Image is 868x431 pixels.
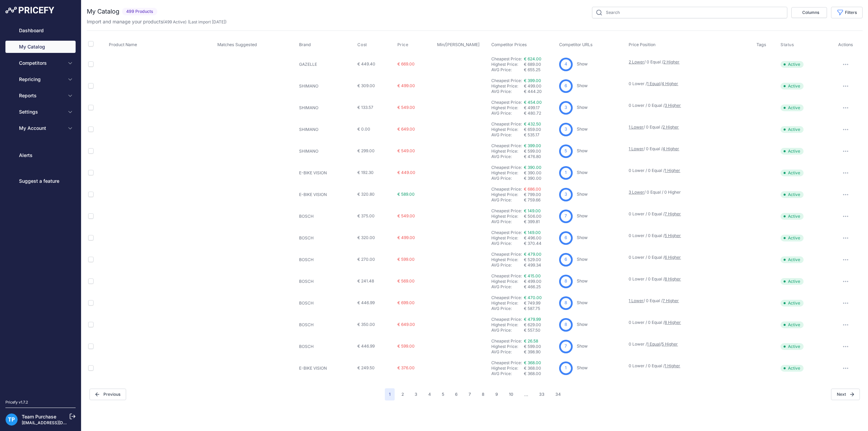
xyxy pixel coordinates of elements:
[781,42,794,47] span: Status
[577,257,588,262] a: Show
[524,56,541,61] a: € 624.00
[491,279,524,284] div: Highest Price:
[524,295,542,300] a: € 470.00
[524,100,542,105] a: € 454.00
[411,388,421,400] button: Go to page 3
[629,255,750,260] p: 0 Lower / 0 Equal /
[5,106,76,118] button: Settings
[90,389,126,400] span: Previous
[217,42,257,47] span: Matches Suggested
[647,81,660,86] a: 1 Equal
[663,59,679,64] a: 2 Higher
[524,67,556,73] div: € 655.25
[524,322,541,327] span: € 629.00
[781,300,804,307] span: Active
[491,105,524,111] div: Highest Price:
[524,273,541,278] a: € 415.00
[491,143,522,148] a: Cheapest Price:
[791,7,827,18] button: Columns
[781,213,804,220] span: Active
[299,279,350,284] p: BOSCH
[5,24,76,391] nav: Sidebar
[491,230,522,235] a: Cheapest Price:
[5,399,28,405] div: Pricefy v1.7.2
[465,388,475,400] button: Go to page 7
[397,105,415,110] span: € 549.00
[357,235,375,240] span: € 320.00
[524,62,541,67] span: € 689.00
[357,278,374,283] span: € 241.48
[19,109,63,115] span: Settings
[5,41,76,53] a: My Catalog
[491,187,522,192] a: Cheapest Price:
[524,127,541,132] span: € 659.00
[629,211,750,217] p: 0 Lower / 0 Equal /
[781,343,804,350] span: Active
[491,165,522,170] a: Cheapest Price:
[491,338,522,344] a: Cheapest Price:
[478,388,489,400] button: Go to page 8
[629,363,750,369] p: 0 Lower / 0 Equal /
[491,197,524,203] div: AVG Price:
[299,300,350,306] p: BOSCH
[665,255,681,260] a: 6 Higher
[577,344,588,349] a: Show
[629,59,644,64] a: 2 Lower
[524,328,556,333] div: € 557.50
[424,388,435,400] button: Go to page 4
[437,42,480,47] span: Min/[PERSON_NAME]
[565,343,567,350] span: 7
[299,257,350,262] p: BOSCH
[299,127,350,132] p: SHIMANO
[629,81,750,86] p: 0 Lower / /
[397,257,415,262] span: € 599.00
[629,341,750,347] p: 0 Lower / /
[592,7,787,18] input: Search
[524,284,556,290] div: € 466.25
[665,168,680,173] a: 1 Higher
[299,344,350,349] p: BOSCH
[491,235,524,241] div: Highest Price:
[565,191,567,198] span: 3
[5,7,54,14] img: Pricefy Logo
[5,90,76,102] button: Reports
[665,233,681,238] a: 5 Higher
[577,126,588,132] a: Show
[577,105,588,110] a: Show
[397,344,415,349] span: € 599.00
[577,148,588,153] a: Show
[577,322,588,327] a: Show
[109,42,137,47] span: Product Name
[577,300,588,305] a: Show
[491,262,524,268] div: AVG Price:
[524,300,540,306] span: € 749.99
[577,278,588,283] a: Show
[491,366,524,371] div: Highest Price:
[781,42,795,47] button: Status
[299,214,350,219] p: BOSCH
[357,257,375,262] span: € 270.00
[397,42,410,47] button: Price
[565,170,567,176] span: 1
[524,197,556,203] div: € 759.66
[397,213,415,218] span: € 549.00
[577,365,588,370] a: Show
[629,168,750,173] p: 0 Lower / 0 Equal /
[565,61,567,67] span: 4
[5,57,76,69] button: Competitors
[524,241,556,246] div: € 370.44
[524,371,556,376] div: € 368.00
[491,121,522,126] a: Cheapest Price:
[663,298,679,303] a: 7 Higher
[524,230,541,235] a: € 149.00
[491,219,524,224] div: AVG Price:
[491,170,524,176] div: Highest Price:
[524,154,556,159] div: € 476.80
[629,42,655,47] span: Price Position
[397,192,415,197] span: € 589.00
[491,273,522,278] a: Cheapest Price:
[357,344,375,349] span: € 446.99
[781,148,804,155] span: Active
[299,62,350,67] p: GAZELLE
[665,363,680,368] a: 1 Higher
